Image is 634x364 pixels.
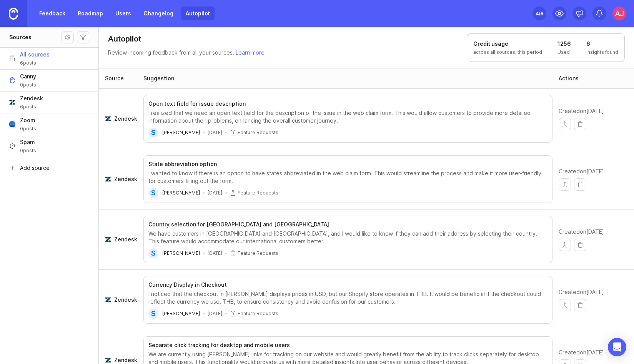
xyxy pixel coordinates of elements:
a: Feedback [35,7,70,20]
p: Feature Requests [238,130,278,136]
div: I realized that we need an open text field for the description of the issue in the web claim form... [148,109,547,125]
img: Zoom [9,121,15,127]
span: 0 posts [20,148,36,154]
span: [PERSON_NAME] [162,311,200,316]
p: across all sources, this period [473,49,542,55]
span: [PERSON_NAME] [162,130,200,135]
h1: Credit usage [473,40,542,48]
span: Zendesk [114,356,137,364]
span: Zoom [20,116,36,124]
span: Canny [20,73,36,80]
div: S [148,309,158,319]
span: [PERSON_NAME] [162,190,200,196]
span: 0 posts [20,82,36,88]
button: State abbreviation optionI wanted to know if there is an option to have states abbreviated in the... [143,155,552,203]
a: Users [111,7,136,20]
h3: Currency Display in Checkout [148,281,227,289]
img: zendesk [105,357,111,363]
button: Merge into existing post instead [559,178,571,191]
div: Actions [559,75,579,82]
span: Add source [20,164,50,172]
div: I noticed that the checkout in [PERSON_NAME] displays prices in USD, but our Shopify store operat... [148,290,547,306]
button: Country selection for [GEOGRAPHIC_DATA] and [GEOGRAPHIC_DATA]We have customers in [GEOGRAPHIC_DAT... [143,216,552,263]
button: Source settings [62,31,74,43]
h3: Country selection for [GEOGRAPHIC_DATA] and [GEOGRAPHIC_DATA] [148,221,329,228]
span: Zendesk [114,296,137,304]
button: Merge into existing post instead [559,118,571,130]
h3: Open text field for issue description [148,100,246,108]
div: S [148,188,158,198]
img: Canny Home [9,8,18,20]
div: I wanted to know if there is an option to have states abbreviated in the web claim form. This wou... [148,170,547,185]
button: Merge into existing post instead [559,239,571,251]
a: Learn more [236,49,265,56]
p: Feature Requests [238,311,278,317]
span: Created on [DATE] [559,288,604,296]
a: See more about where this Zendesk post draft came from [105,296,137,304]
div: We have customers in [GEOGRAPHIC_DATA] and [GEOGRAPHIC_DATA], and I would like to know if they ca... [148,230,547,245]
button: Delete post [574,178,586,191]
div: Source [105,75,124,82]
button: Merge into existing post instead [559,299,571,311]
span: 6 posts [20,104,43,110]
a: Changelog [139,7,178,20]
div: S [148,128,158,138]
h1: Sources [9,33,32,41]
button: Autopilot filters [77,31,89,43]
h3: Separate click tracking for desktop and mobile users [148,341,290,349]
span: 6 posts [20,60,50,66]
h1: Autopilot [108,33,141,44]
button: Currency Display in CheckoutI noticed that the checkout in [PERSON_NAME] displays prices in USD, ... [143,276,552,324]
a: S[PERSON_NAME] [148,188,200,198]
p: Review incoming feedback from all your sources. [108,49,265,57]
img: Zendesk [9,99,15,105]
a: See more about where this Zendesk post draft came from [105,115,137,123]
span: Created on [DATE] [559,228,604,236]
a: See more about where this Zendesk post draft came from [105,356,137,364]
div: 4 /5 [536,8,543,19]
h3: State abbreviation option [148,160,217,168]
a: See more about where this Zendesk post draft came from [105,175,137,183]
button: Delete post [574,299,586,311]
span: Created on [DATE] [559,168,604,175]
span: [PERSON_NAME] [162,250,200,256]
img: AJ Hoke [612,7,626,20]
a: Autopilot [181,7,215,20]
span: Zendesk [114,236,137,243]
button: 4/5 [532,7,546,20]
p: Feature Requests [238,250,278,256]
img: zendesk [105,116,111,122]
span: Zendesk [20,95,43,102]
button: Delete post [574,118,586,130]
img: zendesk [105,297,111,303]
div: Open Intercom Messenger [608,338,626,356]
a: S[PERSON_NAME] [148,248,200,258]
a: See more about where this Zendesk post draft came from [105,236,137,243]
a: Roadmap [73,7,108,20]
div: Suggestion [143,75,174,82]
div: S [148,248,158,258]
a: S[PERSON_NAME] [148,309,200,319]
span: Created on [DATE] [559,349,604,356]
p: Used [557,49,571,55]
span: Zendesk [114,115,137,123]
p: Feature Requests [238,190,278,196]
span: Created on [DATE] [559,107,604,115]
h1: 6 [586,40,618,48]
span: All sources [20,51,50,58]
span: Spam [20,138,36,146]
img: Canny [9,77,15,83]
span: 0 posts [20,126,36,132]
p: Insights found [586,49,618,55]
img: zendesk [105,236,111,243]
img: zendesk [105,176,111,182]
a: S[PERSON_NAME] [148,128,200,138]
button: Delete post [574,239,586,251]
button: Open text field for issue descriptionI realized that we need an open text field for the descripti... [143,95,552,143]
span: Zendesk [114,175,137,183]
h1: 1256 [557,40,571,48]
